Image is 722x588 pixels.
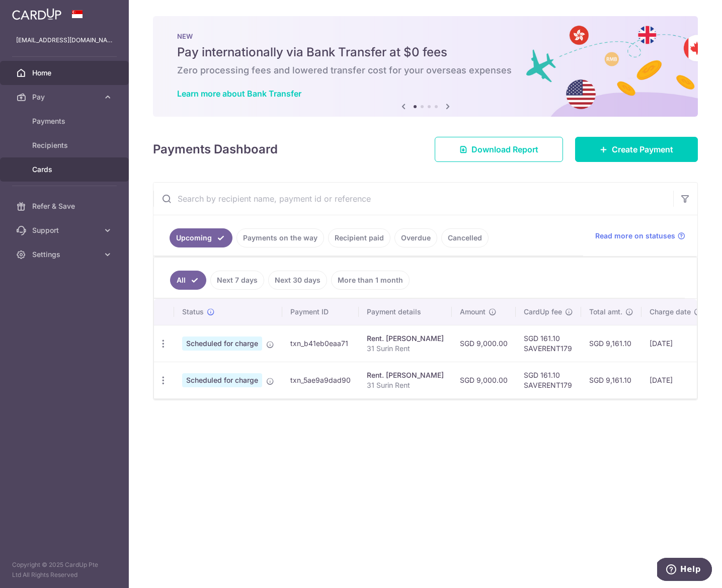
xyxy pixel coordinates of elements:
h4: Payments Dashboard [153,140,278,158]
td: txn_5ae9a9dad90 [282,362,359,398]
td: SGD 9,161.10 [581,325,641,362]
p: NEW [177,32,674,40]
h5: Pay internationally via Bank Transfer at $0 fees [177,44,674,60]
td: SGD 161.10 SAVERENT179 [516,325,581,362]
span: Status [182,307,204,317]
td: [DATE] [641,325,710,362]
a: Download Report [435,137,563,162]
span: Amount [460,307,486,317]
div: Rent. [PERSON_NAME] [367,370,444,380]
a: Create Payment [575,137,698,162]
th: Payment details [359,299,452,325]
a: Recipient paid [328,228,390,247]
a: Overdue [394,228,437,247]
img: CardUp [12,8,61,20]
span: Help [23,7,44,16]
span: Home [32,68,99,78]
iframe: Opens a widget where you can find more information [657,558,712,583]
td: SGD 161.10 SAVERENT179 [516,362,581,398]
td: SGD 9,000.00 [452,325,516,362]
span: Download Report [471,143,538,155]
h6: Zero processing fees and lowered transfer cost for your overseas expenses [177,64,674,76]
span: Cards [32,164,99,175]
span: Recipients [32,140,99,150]
td: SGD 9,000.00 [452,362,516,398]
span: Scheduled for charge [182,337,262,351]
div: Rent. [PERSON_NAME] [367,333,444,344]
span: Total amt. [589,307,622,317]
a: Next 30 days [268,271,327,290]
a: Payments on the way [236,228,324,247]
span: Settings [32,249,99,260]
span: Pay [32,92,99,102]
a: More than 1 month [331,271,410,290]
a: Learn more about Bank Transfer [177,89,301,99]
span: CardUp fee [524,307,562,317]
a: All [170,271,206,290]
span: Create Payment [612,143,673,155]
span: Refer & Save [32,201,99,211]
span: Read more on statuses [595,231,675,241]
a: Cancelled [441,228,489,247]
td: txn_b41eb0eaa71 [282,325,359,362]
img: Bank transfer banner [153,16,698,117]
span: Charge date [650,307,691,317]
p: 31 Surin Rent [367,344,444,354]
span: Payments [32,116,99,126]
span: Scheduled for charge [182,373,262,387]
a: Next 7 days [210,271,264,290]
th: Payment ID [282,299,359,325]
span: Support [32,225,99,235]
p: 31 Surin Rent [367,380,444,390]
td: [DATE] [641,362,710,398]
a: Read more on statuses [595,231,685,241]
td: SGD 9,161.10 [581,362,641,398]
p: [EMAIL_ADDRESS][DOMAIN_NAME] [16,35,113,45]
a: Upcoming [170,228,232,247]
input: Search by recipient name, payment id or reference [153,183,673,215]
